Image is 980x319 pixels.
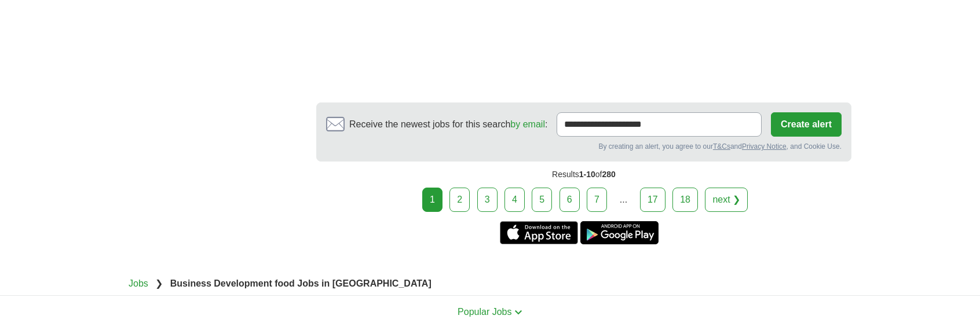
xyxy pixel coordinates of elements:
a: Privacy Notice [742,142,787,151]
a: next ❯ [705,188,748,212]
a: 5 [532,188,552,212]
a: 7 [587,188,607,212]
a: 3 [477,188,498,212]
div: 1 [422,188,443,212]
div: By creating an alert, you agree to our and , and Cookie Use. [326,141,842,152]
a: 6 [560,188,580,212]
span: ❯ [155,278,163,288]
a: by email [510,119,545,129]
a: Get the Android app [580,221,659,244]
strong: Business Development food Jobs in [GEOGRAPHIC_DATA] [170,278,432,288]
img: toggle icon [514,310,522,315]
div: Results of [316,162,851,188]
a: 4 [504,188,525,212]
a: Jobs [129,278,148,288]
a: 2 [449,188,470,212]
span: 1-10 [579,170,595,179]
a: 17 [640,188,665,212]
span: Receive the newest jobs for this search : [349,118,547,131]
span: Popular Jobs [458,307,511,317]
button: Create alert [771,112,842,137]
span: 280 [602,170,616,179]
a: T&Cs [713,142,730,151]
div: ... [612,188,635,211]
a: Get the iPhone app [500,221,578,244]
a: 18 [672,188,698,212]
